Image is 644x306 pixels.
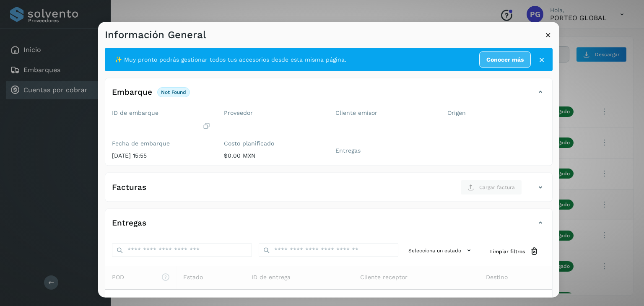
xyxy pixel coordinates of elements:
[112,152,210,159] p: [DATE] 15:55
[112,218,146,228] h4: Entregas
[115,55,346,64] span: ✨ Muy pronto podrás gestionar todos tus accesorios desde esta misma página.
[252,273,291,282] span: ID de entrega
[483,244,545,259] button: Limpiar filtros
[224,152,322,159] p: $0.00 MXN
[479,52,531,68] a: Conocer más
[335,109,434,117] label: Cliente emisor
[490,247,525,255] span: Limpiar filtros
[224,109,322,117] label: Proveedor
[105,85,552,106] div: Embarquenot found
[112,182,146,192] h4: Facturas
[105,180,552,202] div: FacturasCargar factura
[460,180,522,195] button: Cargar factura
[447,109,546,117] label: Origen
[112,140,210,147] label: Fecha de embarque
[112,109,210,117] label: ID de embarque
[105,29,206,41] h3: Información General
[335,147,434,154] label: Entregas
[112,273,170,282] span: POD
[479,184,515,191] span: Cargar factura
[405,244,477,257] button: Selecciona un estado
[486,273,508,282] span: Destino
[105,216,552,237] div: Entregas
[161,89,186,95] p: not found
[112,87,152,97] h4: Embarque
[360,273,408,282] span: Cliente receptor
[224,140,322,147] label: Costo planificado
[183,273,203,282] span: Estado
